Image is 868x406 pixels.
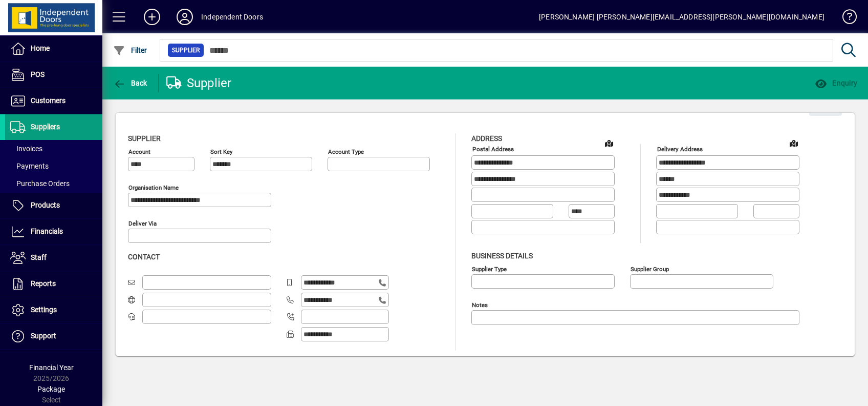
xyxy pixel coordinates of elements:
a: Customers [5,88,102,114]
span: Supplier [128,134,161,143]
button: Edit [809,97,842,116]
div: Supplier [166,75,232,91]
span: Package [37,385,65,393]
a: Payments [5,157,102,175]
span: Home [31,44,50,52]
mat-label: Supplier group [631,265,669,272]
a: POS [5,62,102,88]
app-page-header-button: Back [102,74,159,92]
span: Reports [31,279,56,288]
span: Products [31,201,60,209]
span: Contact [128,253,160,261]
mat-label: Notes [472,301,488,308]
span: Supplier [172,45,200,55]
span: Financial Year [29,363,74,372]
span: Business details [471,252,533,260]
a: Support [5,323,102,349]
span: Back [113,79,147,87]
span: Payments [10,162,49,170]
a: Staff [5,245,102,271]
mat-label: Organisation name [128,184,179,191]
span: Staff [31,253,47,261]
a: Invoices [5,140,102,157]
a: Knowledge Base [835,2,855,35]
div: [PERSON_NAME] [PERSON_NAME][EMAIL_ADDRESS][PERSON_NAME][DOMAIN_NAME] [539,9,824,25]
a: Reports [5,271,102,297]
span: POS [31,70,45,78]
mat-label: Supplier type [472,265,507,272]
span: Customers [31,96,66,105]
span: Suppliers [31,123,60,131]
button: Filter [111,41,150,59]
button: Back [111,74,150,92]
a: Products [5,193,102,218]
span: Purchase Orders [10,179,70,188]
a: View on map [786,135,802,151]
a: Financials [5,219,102,245]
span: Invoices [10,145,42,153]
mat-label: Deliver via [128,220,157,227]
a: Home [5,36,102,62]
mat-label: Account [128,148,150,155]
a: View on map [601,135,617,151]
a: Purchase Orders [5,175,102,192]
span: Financials [31,227,63,235]
span: Settings [31,306,57,314]
span: Filter [113,46,147,54]
a: Settings [5,297,102,323]
mat-label: Account Type [328,148,364,155]
mat-label: Sort key [210,148,232,155]
button: Add [136,8,168,26]
span: Address [471,134,502,143]
div: Independent Doors [201,9,263,25]
button: Profile [168,8,201,26]
span: Support [31,332,56,340]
